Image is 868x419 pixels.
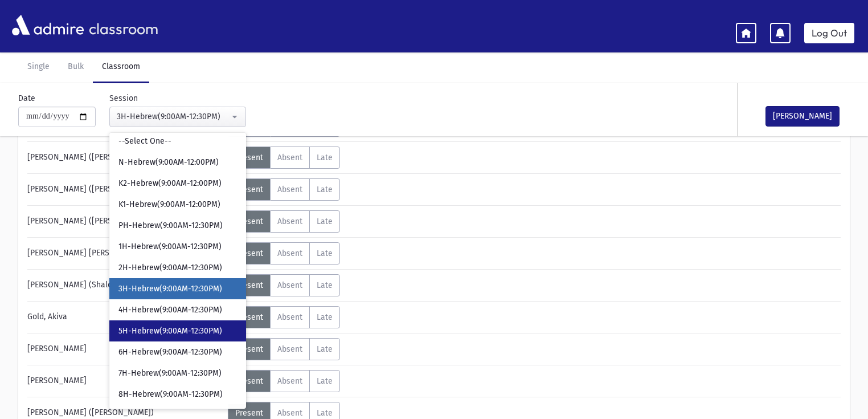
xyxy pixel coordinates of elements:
[317,217,333,226] span: Late
[22,274,228,296] div: [PERSON_NAME] (Shalom)
[118,389,223,400] span: 8H-Hebrew(9:00AM-12:30PM)
[317,153,333,162] span: Late
[317,280,333,290] span: Late
[22,338,228,360] div: [PERSON_NAME]
[117,111,230,123] div: 3H-Hebrew(9:00AM-12:30PM)
[228,338,340,360] div: AttTypes
[93,51,149,83] a: Classroom
[22,306,228,328] div: Gold, Akiva
[87,10,158,40] span: classroom
[277,376,302,386] span: Absent
[228,242,340,265] div: AttTypes
[18,51,59,83] a: Single
[235,312,263,322] span: Present
[317,185,333,194] span: Late
[109,92,138,104] label: Session
[277,312,302,322] span: Absent
[228,147,340,169] div: AttTypes
[9,12,87,38] img: AdmirePro
[277,408,302,418] span: Absent
[22,370,228,392] div: [PERSON_NAME]
[118,178,222,189] span: K2-Hebrew(9:00AM-12:00PM)
[118,157,219,168] span: N-Hebrew(9:00AM-12:00PM)
[118,326,222,337] span: 5H-Hebrew(9:00AM-12:30PM)
[118,136,171,147] span: --Select One--
[118,199,220,210] span: K1-Hebrew(9:00AM-12:00PM)
[277,185,302,194] span: Absent
[22,147,228,169] div: [PERSON_NAME] ([PERSON_NAME])
[277,153,302,162] span: Absent
[118,262,222,274] span: 2H-Hebrew(9:00AM-12:30PM)
[109,107,246,127] button: 3H-Hebrew(9:00AM-12:30PM)
[22,242,228,265] div: [PERSON_NAME] [PERSON_NAME] ([PERSON_NAME])
[235,249,263,258] span: Present
[22,178,228,201] div: [PERSON_NAME] ([PERSON_NAME])
[235,344,263,354] span: Present
[228,370,340,392] div: AttTypes
[118,368,222,379] span: 7H-Hebrew(9:00AM-12:30PM)
[235,408,263,418] span: Present
[277,217,302,226] span: Absent
[118,347,222,358] span: 6H-Hebrew(9:00AM-12:30PM)
[317,249,333,258] span: Late
[277,344,302,354] span: Absent
[765,106,840,127] button: [PERSON_NAME]
[228,306,340,328] div: AttTypes
[317,312,333,322] span: Late
[22,210,228,233] div: [PERSON_NAME] ([PERSON_NAME])
[118,283,222,295] span: 3H-Hebrew(9:00AM-12:30PM)
[317,344,333,354] span: Late
[277,249,302,258] span: Absent
[228,274,340,296] div: AttTypes
[235,376,263,386] span: Present
[235,185,263,194] span: Present
[18,92,35,104] label: Date
[804,23,854,43] a: Log Out
[235,217,263,226] span: Present
[118,304,222,316] span: 4H-Hebrew(9:00AM-12:30PM)
[118,241,222,253] span: 1H-Hebrew(9:00AM-12:30PM)
[228,210,340,233] div: AttTypes
[277,280,302,290] span: Absent
[118,220,223,231] span: PH-Hebrew(9:00AM-12:30PM)
[317,376,333,386] span: Late
[228,178,340,201] div: AttTypes
[235,280,263,290] span: Present
[317,408,333,418] span: Late
[59,51,93,83] a: Bulk
[235,153,263,162] span: Present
